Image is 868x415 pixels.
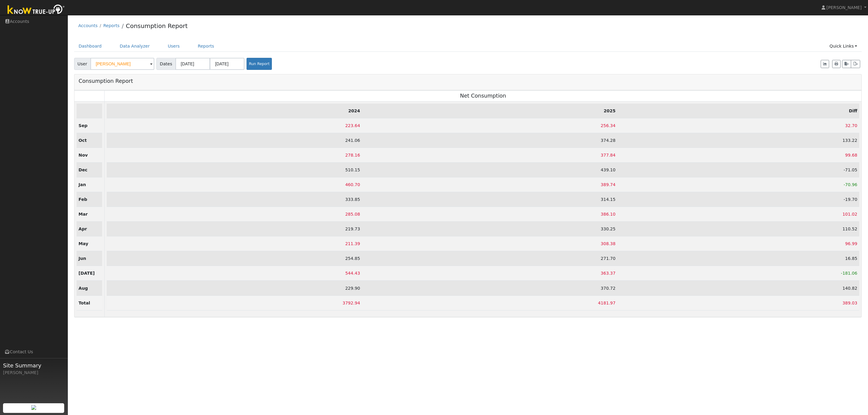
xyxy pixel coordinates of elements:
[362,266,618,281] td: 363.37
[362,222,618,236] td: 330.25
[3,370,64,376] div: [PERSON_NAME]
[107,162,362,177] td: 510.15
[79,301,90,305] strong: Total
[362,207,618,222] td: 386.10
[107,192,362,207] td: 333.85
[90,58,154,70] input: Select a User
[74,58,91,70] span: User
[107,222,362,236] td: 219.73
[107,266,362,281] td: 544.43
[3,361,64,370] span: Site Summary
[79,212,88,217] strong: Mar
[107,236,362,251] td: 211.39
[79,138,87,143] strong: Oct
[79,153,88,158] strong: Nov
[31,405,36,410] img: retrieve
[247,58,272,70] button: Run Report
[851,60,860,68] button: Export Interval Data
[126,22,187,30] a: Consumption Report
[618,251,859,266] td: 16.85
[5,3,68,17] img: Know True-Up
[362,177,618,192] td: 389.74
[362,295,618,310] td: 4181.97
[107,281,362,295] td: 229.90
[618,162,859,177] td: -71.05
[362,281,618,295] td: 370.72
[115,41,154,52] a: Data Analyzer
[842,60,851,68] button: Export to CSV
[362,162,618,177] td: 439.10
[74,41,106,52] a: Dashboard
[79,226,87,231] strong: Apr
[362,118,618,133] td: 256.34
[107,207,362,222] td: 285.08
[826,5,862,10] span: [PERSON_NAME]
[79,241,88,246] strong: May
[604,108,615,113] strong: 2025
[79,271,95,276] strong: [DATE]
[832,60,841,68] button: Print
[821,60,829,68] button: Show Graph
[362,236,618,251] td: 308.38
[79,197,87,202] strong: Feb
[618,133,859,148] td: 133.22
[79,256,86,261] strong: Jun
[79,182,86,187] strong: Jan
[79,167,88,172] strong: Dec
[107,133,362,148] td: 241.06
[107,148,362,162] td: 278.16
[79,76,133,86] h3: Consumption Report
[193,41,219,52] a: Reports
[618,295,859,310] td: 389.03
[107,118,362,133] td: 223.64
[362,148,618,162] td: 377.84
[618,281,859,295] td: 140.82
[618,118,859,133] td: 32.70
[618,192,859,207] td: -19.70
[107,177,362,192] td: 460.70
[618,207,859,222] td: 101.02
[156,58,176,70] span: Dates
[79,123,88,128] strong: Sep
[618,177,859,192] td: -70.96
[107,93,859,99] h3: Net Consumption
[163,41,184,52] a: Users
[618,236,859,251] td: 96.99
[362,251,618,266] td: 271.70
[849,108,857,113] strong: Diff
[825,41,862,52] a: Quick Links
[362,133,618,148] td: 374.28
[362,192,618,207] td: 314.15
[107,295,362,310] td: 3792.94
[79,286,88,291] strong: Aug
[618,222,859,236] td: 110.52
[618,148,859,162] td: 99.68
[618,266,859,281] td: -181.06
[78,23,98,28] a: Accounts
[107,251,362,266] td: 254.85
[348,108,360,113] strong: 2024
[103,23,120,28] a: Reports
